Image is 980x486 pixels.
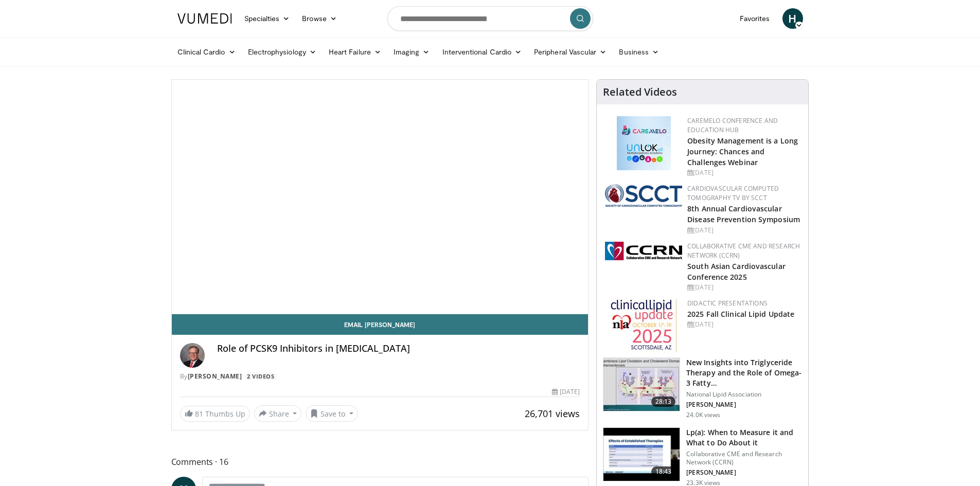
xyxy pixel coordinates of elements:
[651,466,676,477] span: 18:43
[613,42,665,62] a: Business
[171,455,589,469] span: Comments 16
[611,299,677,353] img: d65bce67-f81a-47c5-b47d-7b8806b59ca8.jpg.150x105_q85_autocrop_double_scale_upscale_version-0.2.jpg
[605,242,682,260] img: a04ee3ba-8487-4636-b0fb-5e8d268f3737.png.150x105_q85_autocrop_double_scale_upscale_version-0.2.png
[603,428,680,481] img: 7a20132b-96bf-405a-bedd-783937203c38.150x105_q85_crop-smart_upscale.jpg
[687,309,794,319] a: 2025 Fall Clinical Lipid Update
[687,299,800,308] div: Didactic Presentations
[244,372,278,381] a: 2 Videos
[687,242,800,260] a: Collaborative CME and Research Network (CCRN)
[686,450,802,466] p: Collaborative CME and Research Network (CCRN)
[323,42,387,62] a: Heart Failure
[217,343,580,354] h4: Role of PCSK9 Inhibitors in [MEDICAL_DATA]
[686,411,720,419] p: 24.0K views
[177,13,232,24] img: VuMedi Logo
[528,42,613,62] a: Peripheral Vascular
[387,6,593,31] input: Search topics, interventions
[195,409,203,419] span: 81
[687,204,800,224] a: 8th Annual Cardiovascular Disease Prevention Symposium
[171,42,242,62] a: Clinical Cardio
[687,320,800,329] div: [DATE]
[686,357,802,388] h3: New Insights into Triglyceride Therapy and the Role of Omega-3 Fatty…
[180,343,205,368] img: Avatar
[172,314,589,335] a: Email [PERSON_NAME]
[172,80,589,314] video-js: Video Player
[605,184,682,207] img: 51a70120-4f25-49cc-93a4-67582377e75f.png.150x105_q85_autocrop_double_scale_upscale_version-0.2.png
[734,8,776,29] a: Favorites
[686,390,802,399] p: National Lipid Association
[686,401,802,409] p: [PERSON_NAME]
[436,42,528,62] a: Interventional Cardio
[617,116,671,170] img: 45df64a9-a6de-482c-8a90-ada250f7980c.png.150x105_q85_autocrop_double_scale_upscale_version-0.2.jpg
[687,184,779,202] a: Cardiovascular Computed Tomography TV by SCCT
[687,283,800,292] div: [DATE]
[687,136,798,167] a: Obesity Management is a Long Journey: Chances and Challenges Webinar
[525,407,580,420] span: 26,701 views
[686,469,802,477] p: [PERSON_NAME]
[687,116,778,134] a: CaReMeLO Conference and Education Hub
[254,405,302,422] button: Share
[687,261,786,282] a: South Asian Cardiovascular Conference 2025
[306,405,358,422] button: Save to
[687,226,800,235] div: [DATE]
[603,357,802,419] a: 28:13 New Insights into Triglyceride Therapy and the Role of Omega-3 Fatty… National Lipid Associ...
[296,8,343,29] a: Browse
[686,427,802,448] h3: Lp(a): When to Measure it and What to Do About it
[387,42,436,62] a: Imaging
[687,168,800,177] div: [DATE]
[552,387,580,397] div: [DATE]
[180,406,250,422] a: 81 Thumbs Up
[782,8,803,29] a: H
[188,372,242,381] a: [PERSON_NAME]
[180,372,580,381] div: By
[603,358,680,411] img: 45ea033d-f728-4586-a1ce-38957b05c09e.150x105_q85_crop-smart_upscale.jpg
[603,86,677,98] h4: Related Videos
[242,42,323,62] a: Electrophysiology
[238,8,296,29] a: Specialties
[651,397,676,407] span: 28:13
